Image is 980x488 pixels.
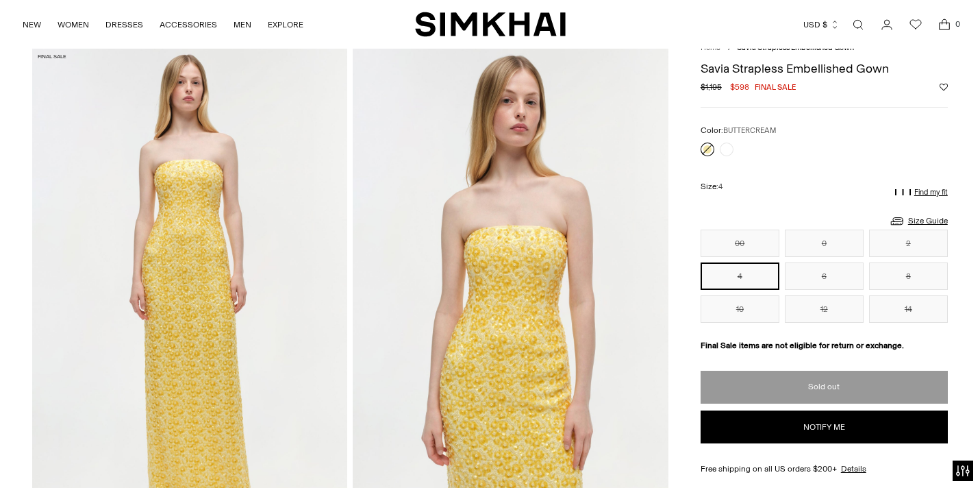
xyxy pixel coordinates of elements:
button: 14 [869,295,948,323]
strong: Final Sale items are not eligible for return or exchange. [701,341,904,350]
h1: Savia Strapless Embellished Gown [701,62,948,75]
a: Details [841,463,866,475]
a: Open cart modal [931,11,958,38]
a: ACCESSORIES [160,10,217,40]
button: 2 [869,230,948,257]
a: MEN [234,10,251,40]
a: EXPLORE [268,10,303,40]
button: 8 [869,263,948,290]
button: 4 [701,263,779,290]
a: Go to the account page [873,11,901,38]
label: Color: [701,124,776,137]
a: Open search modal [844,11,872,38]
button: Add to Wishlist [940,83,948,91]
a: SIMKHAI [415,11,566,38]
button: 10 [701,295,779,323]
a: Wishlist [902,11,929,38]
button: 6 [785,263,864,290]
span: 4 [718,182,723,191]
s: $1,195 [701,81,722,93]
button: 00 [701,230,779,257]
div: Free shipping on all US orders $200+ [701,463,948,475]
a: Size Guide [889,212,948,230]
button: USD $ [803,10,840,40]
span: $598 [730,81,749,93]
span: BUTTERCREAM [723,126,776,135]
button: Notify me [701,411,948,443]
span: 0 [951,18,964,30]
label: Size: [701,180,723,193]
button: 0 [785,230,864,257]
a: DRESSES [105,10,143,40]
a: NEW [23,10,41,40]
button: 12 [785,295,864,323]
a: WOMEN [58,10,89,40]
